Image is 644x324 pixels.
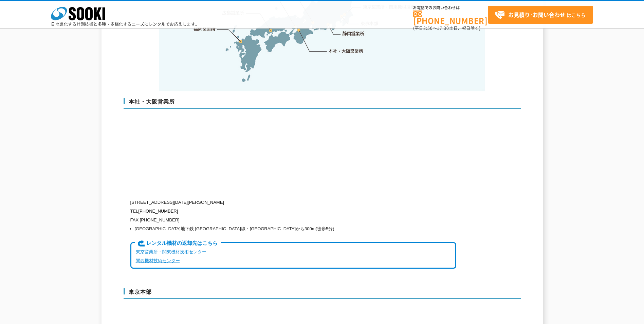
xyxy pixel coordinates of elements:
h3: 本社・大阪営業所 [124,98,521,109]
p: TEL [130,207,456,216]
span: 8:50 [423,25,433,31]
span: 17:30 [437,25,449,31]
li: [GEOGRAPHIC_DATA]地下鉄 [GEOGRAPHIC_DATA]線・[GEOGRAPHIC_DATA]から300m(徒歩5分) [135,224,456,233]
span: (平日 ～ 土日、祝日除く) [413,25,480,31]
a: 静岡営業所 [342,30,364,37]
a: 東京営業所・関東機材技術センター [136,249,206,254]
a: [PHONE_NUMBER] [413,11,488,24]
a: 本社・大阪営業所 [328,48,364,54]
strong: お見積り･お問い合わせ [508,11,565,19]
p: [STREET_ADDRESS][DATE][PERSON_NAME] [130,198,456,207]
span: レンタル機材の返却先はこちら [135,240,221,247]
p: FAX [PHONE_NUMBER] [130,216,456,224]
p: 日々進化する計測技術と多種・多様化するニーズにレンタルでお応えします。 [51,22,200,26]
span: はこちら [495,10,586,20]
h3: 東京本部 [124,288,521,299]
a: お見積り･お問い合わせはこちら [488,6,593,24]
a: 関西機材技術センター [136,258,180,263]
a: [PHONE_NUMBER] [138,209,178,214]
span: お電話でのお問い合わせは [413,6,488,10]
